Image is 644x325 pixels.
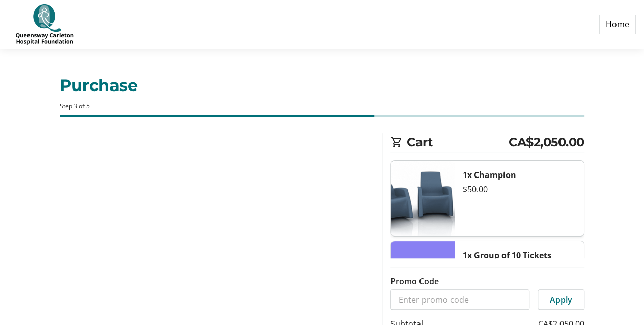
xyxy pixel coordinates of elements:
[407,133,509,152] span: Cart
[60,73,584,98] h1: Purchase
[538,289,584,310] button: Apply
[509,133,584,152] span: CA$2,050.00
[390,275,439,287] label: Promo Code
[550,293,572,306] span: Apply
[463,250,551,261] strong: 1x Group of 10 Tickets
[463,183,576,195] div: $50.00
[390,289,529,310] input: Enter promo code
[8,4,80,45] img: QCH Foundation's Logo
[391,161,455,236] img: Champion
[463,169,516,181] strong: 1x Champion
[599,15,636,34] a: Home
[60,102,584,111] div: Step 3 of 5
